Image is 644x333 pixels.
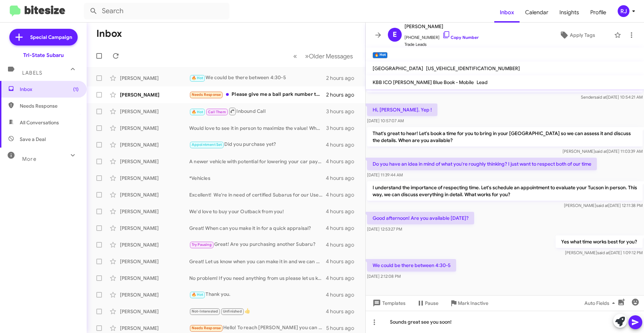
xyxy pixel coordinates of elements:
[565,250,643,255] span: [PERSON_NAME] [DATE] 1:09:12 PM
[520,2,554,23] span: Calendar
[367,259,456,272] p: We could be there between 4:30-5
[618,5,629,17] div: RJ
[494,2,520,23] a: Inbox
[189,208,326,215] div: We'd love to buy your Outback from you!
[367,212,474,224] p: Good afternoon! Are you available [DATE]?
[96,28,122,39] h1: Inbox
[425,297,438,309] span: Pause
[373,52,388,58] small: 🔥 Hot
[20,119,59,126] span: All Conversations
[367,274,401,279] span: [DATE] 2:12:08 PM
[367,226,402,232] span: [DATE] 12:53:27 PM
[192,110,203,114] span: 🔥 Hot
[189,241,326,249] div: Great! Are you purchasing another Subaru?
[22,70,42,76] span: Labels
[301,49,357,63] button: Next
[458,297,488,309] span: Mark Inactive
[189,258,326,265] div: Great! Let us know when you can make it in and we can make something happen!
[289,49,357,63] nav: Page navigation example
[120,175,189,182] div: [PERSON_NAME]
[189,324,326,332] div: Hello! To reach [PERSON_NAME] you can contact [PHONE_NUMBER]
[326,291,360,298] div: 4 hours ago
[189,191,326,198] div: Excellent! We're in need of certified Subarus for our Used Car inventory, and would love to make ...
[309,52,353,60] span: Older Messages
[366,311,644,333] div: Sounds great see you soon!
[326,158,360,165] div: 4 hours ago
[326,225,360,232] div: 4 hours ago
[367,127,643,147] p: That's great to hear! Let's book a time for you to bring in your [GEOGRAPHIC_DATA] so we can asse...
[326,75,360,82] div: 2 hours ago
[9,29,78,45] a: Special Campaign
[84,3,229,19] input: Search
[120,108,189,115] div: [PERSON_NAME]
[189,91,326,99] div: Please give me a ball park number to see if moving forward might happen.
[411,297,444,309] button: Pause
[120,158,189,165] div: [PERSON_NAME]
[404,22,479,31] span: [PERSON_NAME]
[326,175,360,182] div: 4 hours ago
[189,74,326,82] div: We could be there between 4:30-5
[305,52,309,60] span: »
[120,125,189,132] div: [PERSON_NAME]
[192,76,203,80] span: 🔥 Hot
[120,225,189,232] div: [PERSON_NAME]
[543,29,611,41] button: Apply Tags
[326,325,360,332] div: 5 hours ago
[563,149,643,154] span: [PERSON_NAME] [DATE] 11:03:39 AM
[554,2,585,23] a: Insights
[73,86,79,93] span: (1)
[326,141,360,148] div: 4 hours ago
[326,208,360,215] div: 4 hours ago
[556,235,643,248] p: Yes what time works best for you?
[326,125,360,132] div: 3 hours ago
[371,297,406,309] span: Templates
[596,203,608,208] span: said at
[595,149,607,154] span: said at
[192,309,218,314] span: Not-Interested
[208,110,226,114] span: Call Them
[584,297,618,309] span: Auto Fields
[326,191,360,198] div: 4 hours ago
[289,49,301,63] button: Previous
[404,31,479,41] span: [PHONE_NUMBER]
[444,297,494,309] button: Mark Inactive
[367,181,643,201] p: I understand the importance of respecting time. Let's schedule an appointment to evaluate your Tu...
[120,91,189,98] div: [PERSON_NAME]
[367,103,437,116] p: Hi, [PERSON_NAME]. Yep !
[120,241,189,248] div: [PERSON_NAME]
[120,208,189,215] div: [PERSON_NAME]
[120,275,189,282] div: [PERSON_NAME]
[22,156,36,162] span: More
[326,275,360,282] div: 4 hours ago
[120,141,189,148] div: [PERSON_NAME]
[366,297,411,309] button: Templates
[477,79,488,85] span: Lead
[326,258,360,265] div: 4 hours ago
[373,65,423,72] span: [GEOGRAPHIC_DATA]
[612,5,636,17] button: RJ
[192,92,221,97] span: Needs Response
[120,291,189,298] div: [PERSON_NAME]
[293,52,297,60] span: «
[20,102,79,109] span: Needs Response
[189,225,326,232] div: Great! When can you make it in for a quick appraisal?
[189,141,326,149] div: Did you purchase yet?
[326,108,360,115] div: 3 hours ago
[404,41,479,48] span: Trade Leads
[367,172,403,177] span: [DATE] 11:39:44 AM
[367,118,404,123] span: [DATE] 10:57:07 AM
[223,309,242,314] span: Unfinished
[585,2,612,23] a: Profile
[570,29,595,41] span: Apply Tags
[579,297,623,309] button: Auto Fields
[20,136,46,143] span: Save a Deal
[597,250,609,255] span: said at
[192,326,221,330] span: Needs Response
[23,52,64,59] div: Tri-State Subaru
[442,35,479,40] a: Copy Number
[581,94,643,100] span: Sender [DATE] 10:54:21 AM
[594,94,607,100] span: said at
